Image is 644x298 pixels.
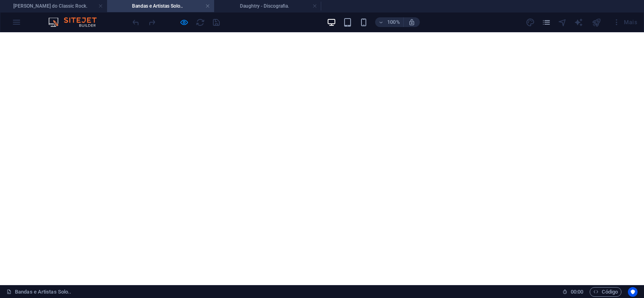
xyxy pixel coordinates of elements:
[593,287,618,297] span: Código
[408,19,415,26] i: Ao redimensionar, ajusta automaticamente o nível de zoom para caber no dispositivo escolhido.
[542,18,551,27] i: Páginas (Ctrl+Alt+S)
[107,2,214,10] h4: Bandas e Artistas Solo..
[387,17,400,27] h6: 100%
[576,289,578,295] span: :
[6,287,71,297] a: Clique para cancelar a seleção. Clique duas vezes para abrir as Páginas
[590,287,621,297] button: Código
[214,2,321,10] h4: Daughtry - Discografia.
[46,17,107,27] img: Editor Logo
[628,287,638,297] button: Usercentrics
[571,287,583,297] span: 00 00
[375,17,404,27] button: 100%
[562,287,584,297] h6: Tempo de sessão
[542,17,551,27] button: pages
